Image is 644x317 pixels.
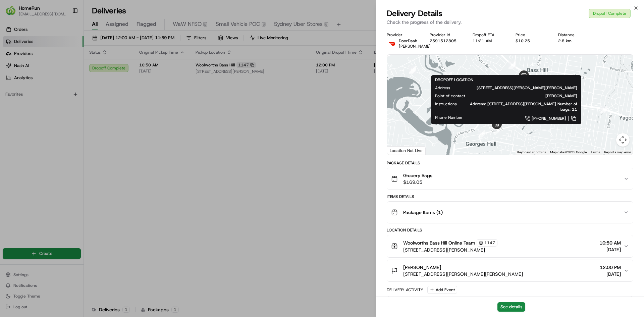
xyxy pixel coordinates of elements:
[599,240,621,246] span: 10:50 AM
[604,150,631,154] a: Report a map error
[399,44,431,49] span: [PERSON_NAME]
[387,227,633,233] div: Location Details
[387,202,633,223] button: Package Items (1)
[387,19,633,25] p: Check the progress of the delivery.
[476,93,577,99] span: [PERSON_NAME]
[532,116,566,121] span: [PHONE_NUMBER]
[550,150,587,154] span: Map data ©2025 Google
[435,115,463,120] span: Phone Number
[409,66,416,74] div: 13
[387,287,423,293] div: Delivery Activity
[591,150,600,154] a: Terms
[399,38,417,44] span: DoorDash
[403,240,475,246] span: Woolworths Bass Hill Online Team
[473,38,505,44] div: 11:21 AM
[389,146,411,155] a: Open this area in Google Maps (opens a new window)
[403,172,432,179] span: Grocery Bags
[474,115,577,122] a: [PHONE_NUMBER]
[389,146,411,155] img: Google
[493,126,501,134] div: 18
[478,130,485,138] div: 17
[616,133,630,147] button: Map camera controls
[468,101,577,112] span: Address: [STREET_ADDRESS][PERSON_NAME] Number of bags: 11
[403,264,441,271] span: [PERSON_NAME]
[387,260,633,281] button: [PERSON_NAME][STREET_ADDRESS][PERSON_NAME][PERSON_NAME]12:00 PM[DATE]
[600,106,607,113] div: 3
[523,75,530,82] div: 6
[523,74,530,82] div: 5
[508,61,516,69] div: 10
[387,8,442,19] span: Delivery Details
[516,38,548,44] div: $10.25
[473,32,505,38] div: Dropoff ETA
[461,85,577,91] span: [STREET_ADDRESS][PERSON_NAME][PERSON_NAME]
[387,32,419,38] div: Provider
[484,240,495,246] span: 1147
[558,32,590,38] div: Distance
[599,246,621,253] span: [DATE]
[427,286,457,294] button: Add Event
[403,247,497,253] span: [STREET_ADDRESS][PERSON_NAME]
[600,264,621,271] span: 12:00 PM
[558,38,590,44] div: 2.8 km
[517,150,546,155] button: Keyboard shortcuts
[435,85,450,91] span: Address
[430,38,457,44] button: 2591512805
[430,32,462,38] div: Provider Id
[435,101,457,107] span: Instructions
[387,194,633,199] div: Items Details
[435,77,473,83] span: DROPOFF LOCATION
[523,74,530,82] div: 9
[403,209,443,216] span: Package Items ( 1 )
[387,168,633,190] button: Grocery Bags$169.05
[387,38,397,49] img: doordash_logo_v2.png
[387,235,633,257] button: Woolworths Bass Hill Online Team1147[STREET_ADDRESS][PERSON_NAME]10:50 AM[DATE]
[600,271,621,277] span: [DATE]
[516,32,548,38] div: Price
[444,72,452,80] div: 16
[403,271,523,277] span: [STREET_ADDRESS][PERSON_NAME][PERSON_NAME]
[387,146,426,155] div: Location Not Live
[403,179,432,186] span: $169.05
[409,66,416,73] div: 12
[497,302,525,312] button: See details
[435,93,465,99] span: Point of contact
[387,160,633,166] div: Package Details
